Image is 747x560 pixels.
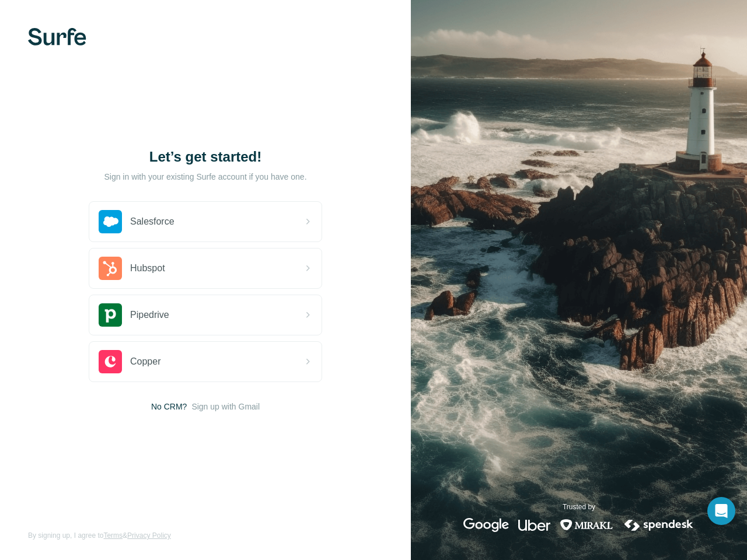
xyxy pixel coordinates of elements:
[623,518,695,532] img: spendesk's logo
[130,261,165,275] span: Hubspot
[518,518,550,532] img: uber's logo
[563,502,595,512] p: Trusted by
[99,350,122,373] img: copper's logo
[103,531,123,540] a: Terms
[99,210,122,233] img: salesforce's logo
[89,148,322,166] h1: Let’s get started!
[99,303,122,327] img: pipedrive's logo
[28,530,171,541] span: By signing up, I agree to &
[463,518,509,532] img: google's logo
[130,355,160,369] span: Copper
[104,171,306,183] p: Sign in with your existing Surfe account if you have one.
[191,401,260,412] button: Sign up with Gmail
[99,257,122,280] img: hubspot's logo
[130,215,174,229] span: Salesforce
[28,28,86,45] img: Surfe's logo
[151,401,187,412] span: No CRM?
[130,308,169,322] span: Pipedrive
[707,497,735,525] div: Open Intercom Messenger
[560,518,613,532] img: mirakl's logo
[127,531,171,540] a: Privacy Policy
